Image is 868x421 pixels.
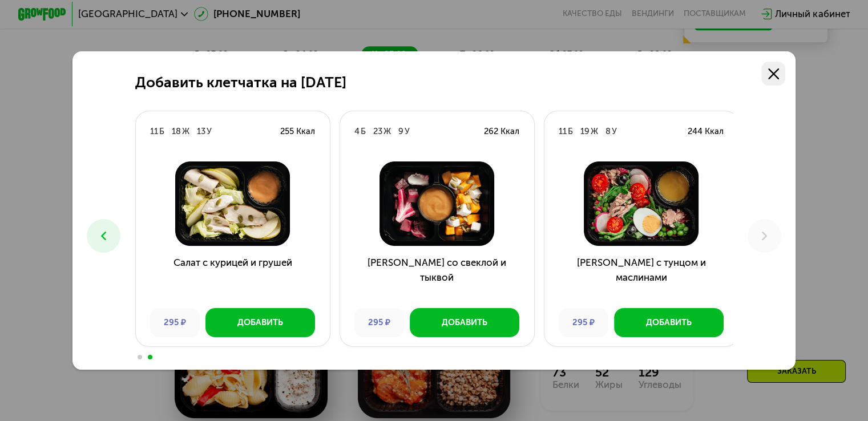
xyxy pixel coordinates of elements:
[354,126,360,137] div: 4
[554,161,728,246] img: Салат с тунцом и маслинами
[145,161,320,246] img: Салат с курицей и грушей
[398,126,403,137] div: 9
[172,126,181,137] div: 18
[280,126,315,137] div: 255 Ккал
[614,308,724,337] button: Добавить
[340,256,534,299] h3: [PERSON_NAME] со свеклой и тыквой
[237,317,283,329] div: Добавить
[605,126,611,137] div: 8
[361,126,366,137] div: Б
[591,126,598,137] div: Ж
[568,126,573,137] div: Б
[612,126,617,137] div: У
[373,126,382,137] div: 23
[580,126,590,137] div: 19
[150,126,158,137] div: 11
[197,126,205,137] div: 13
[383,126,391,137] div: Ж
[182,126,189,137] div: Ж
[150,308,200,337] div: 295 ₽
[205,308,315,337] button: Добавить
[159,126,164,137] div: Б
[135,74,346,91] h2: Добавить клетчатка на [DATE]
[349,161,524,246] img: Салат со свеклой и тыквой
[410,308,519,337] button: Добавить
[354,308,404,337] div: 295 ₽
[442,317,487,329] div: Добавить
[136,256,330,299] h3: Салат с курицей и грушей
[646,317,692,329] div: Добавить
[688,126,724,137] div: 244 Ккал
[405,126,410,137] div: У
[544,256,738,299] h3: [PERSON_NAME] с тунцом и маслинами
[559,308,608,337] div: 295 ₽
[559,126,567,137] div: 11
[484,126,519,137] div: 262 Ккал
[207,126,212,137] div: У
